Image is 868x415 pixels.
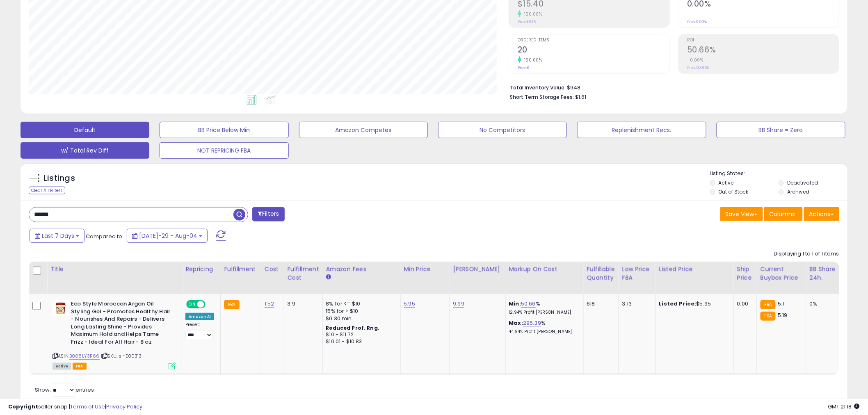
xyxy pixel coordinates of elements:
span: All listings currently available for purchase on Amazon [53,363,71,370]
b: Listed Price: [659,300,697,308]
div: [PERSON_NAME] [453,265,502,274]
div: $5.95 [659,300,727,308]
button: Actions [804,207,839,221]
button: Default [21,122,149,138]
label: Archived [787,188,809,195]
a: 5.95 [404,300,416,308]
small: 0.00% [687,57,704,63]
div: seller snap | | [8,403,142,411]
small: Prev: $6.16 [518,19,536,24]
div: BB Share 24h. [810,265,840,282]
strong: Copyright [8,403,38,410]
button: Columns [764,207,803,221]
div: Low Price FBA [622,265,652,282]
label: Out of Stock [719,188,749,195]
p: 12.94% Profit [PERSON_NAME] [509,310,577,315]
a: Terms of Use [70,403,105,410]
button: BB Share = Zero [717,122,845,138]
small: Prev: 50.66% [687,65,709,70]
th: The percentage added to the cost of goods (COGS) that forms the calculator for Min & Max prices. [505,262,583,294]
div: Current Buybox Price [761,265,803,282]
li: $948 [510,82,833,92]
small: 150.00% [521,57,542,63]
span: | SKU: sl-E00313 [101,353,142,359]
div: Fulfillment Cost [288,265,319,282]
div: 3.13 [622,300,649,308]
p: Listing States: [710,170,847,178]
small: FBA [224,300,239,309]
small: FBA [761,300,776,309]
h5: Listings [43,173,75,184]
div: 8% for <= $10 [326,300,394,308]
b: Reduced Prof. Rng. [326,324,380,331]
span: 2025-08-12 21:18 GMT [828,403,860,410]
div: Cost [265,265,281,274]
span: 5.19 [778,311,788,319]
a: B008LY3R66 [69,353,100,360]
span: ON [187,301,197,308]
button: Replenishment Recs. [577,122,706,138]
div: $0.30 min [326,315,394,322]
div: Amazon AI [185,313,214,320]
small: Prev: 8 [518,65,529,70]
b: Short Term Storage Fees: [510,93,574,100]
div: ASIN: [53,300,176,369]
div: Preset: [185,322,214,340]
div: 618 [587,300,612,308]
h2: 50.66% [687,45,839,56]
b: Total Inventory Value: [510,84,566,91]
div: $10 - $11.72 [326,331,394,338]
h2: 20 [518,45,669,56]
button: No Competitors [438,122,567,138]
div: Markup on Cost [509,265,580,274]
span: 5.1 [778,300,784,308]
div: 3.9 [288,300,316,308]
b: Min: [509,300,521,308]
p: 44.94% Profit [PERSON_NAME] [509,329,577,335]
span: Columns [770,210,795,218]
small: Amazon Fees. [326,274,331,281]
label: Active [719,179,734,186]
div: Repricing [185,265,217,274]
label: Deactivated [787,179,818,186]
button: w/ Total Rev Diff [21,142,149,159]
div: Amazon Fees [326,265,397,274]
span: Compared to: [86,233,123,240]
div: Title [50,265,178,274]
div: Clear All Filters [29,187,65,194]
div: Min Price [404,265,446,274]
button: Save View [720,207,763,221]
span: Show: entries [35,386,94,394]
div: Ship Price [737,265,754,282]
small: 150.00% [521,11,542,17]
div: Listed Price [659,265,730,274]
button: BB Price Below Min [160,122,288,138]
button: NOT REPRICING FBA [160,142,288,159]
span: Ordered Items [518,38,669,43]
a: 50.66 [521,300,536,308]
div: $10.01 - $10.83 [326,338,394,345]
small: FBA [761,312,776,321]
button: Last 7 Days [30,229,85,243]
div: Fulfillment [224,265,257,274]
div: % [509,300,577,315]
span: OFF [204,301,217,308]
div: 0% [810,300,837,308]
b: Eco Style Moroccan Argan Oil Styling Gel - Promotes Healthy Hair - Nourishes And Repairs - Delive... [71,300,171,348]
button: Filters [252,207,284,221]
div: 15% for > $10 [326,308,394,315]
span: ROI [687,38,839,43]
a: 295.39 [523,319,541,327]
button: Amazon Competes [299,122,428,138]
small: Prev: 0.00% [687,19,707,24]
a: 9.99 [453,300,465,308]
div: Fulfillable Quantity [587,265,615,282]
button: [DATE]-29 - Aug-04 [127,229,208,243]
span: $1.61 [575,93,586,101]
div: 0.00 [737,300,751,308]
span: Last 7 Days [42,232,74,240]
img: 41p4mYTXGEL._SL40_.jpg [53,300,69,317]
b: Max: [509,319,523,327]
span: [DATE]-29 - Aug-04 [139,232,197,240]
a: 1.52 [265,300,274,308]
